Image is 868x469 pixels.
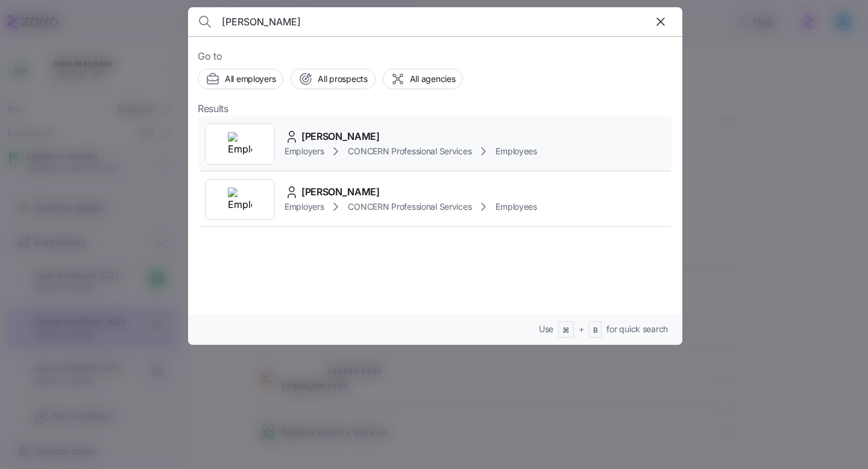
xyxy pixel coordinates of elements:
img: Employer logo [228,187,252,212]
span: All employers [225,73,275,85]
span: Employees [495,145,536,157]
span: CONCERN Professional Services [348,145,471,157]
span: All prospects [318,73,367,85]
span: Employers [285,145,324,157]
span: Go to [198,49,673,64]
span: [PERSON_NAME] [301,184,380,200]
span: CONCERN Professional Services [348,201,471,213]
span: All agencies [410,73,456,85]
span: ⌘ [562,326,570,336]
span: Use [539,323,553,335]
span: B [593,326,598,336]
span: [PERSON_NAME] [301,129,380,144]
button: All prospects [291,69,375,89]
span: for quick search [606,323,668,335]
span: Employees [495,201,536,213]
button: All agencies [383,69,464,89]
img: Employer logo [228,132,252,156]
span: Employers [285,201,324,213]
span: + [579,323,584,335]
span: Results [198,101,228,116]
button: All employers [198,69,283,89]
